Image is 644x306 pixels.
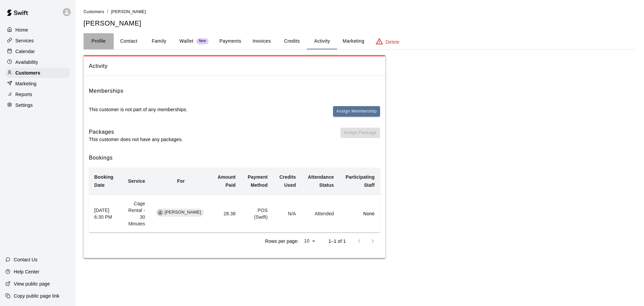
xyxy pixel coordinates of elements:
p: Home [15,27,28,33]
a: Marketing [5,79,70,89]
p: This customer does not have any packages. [89,136,183,143]
p: Rows per page: [265,238,299,245]
a: Reports [5,89,70,99]
p: This customer is not part of any memberships. [89,106,187,113]
p: Calendar [15,48,35,55]
h5: [PERSON_NAME] [84,19,636,28]
button: Marketing [337,33,370,49]
b: For [177,178,185,184]
b: Credits Used [279,174,296,188]
a: Services [5,36,70,46]
p: Customers [15,70,40,76]
button: Contact [114,33,144,49]
span: [PERSON_NAME] [111,9,146,14]
p: Contact Us [14,256,38,263]
nav: breadcrumb [84,8,636,15]
b: Booking Date [94,174,113,188]
li: / [107,8,108,15]
td: POS (Swift) [241,194,273,232]
a: Settings [5,100,70,110]
p: Services [15,37,34,44]
th: [DATE] 6:30 PM [89,194,120,232]
h6: Memberships [89,87,123,95]
table: simple table [89,168,380,232]
span: New [196,39,209,43]
p: Availability [15,59,38,65]
p: Marketing [15,80,37,87]
a: Customers [84,9,104,14]
span: [PERSON_NAME] [162,209,204,216]
p: 1–1 of 1 [328,238,346,245]
a: Calendar [5,46,70,56]
span: Activity [89,62,380,71]
a: Home [5,25,70,35]
td: N/A [273,194,301,232]
button: Payments [214,33,247,49]
span: Customers [84,9,104,14]
td: 28.38 [211,194,241,232]
td: Attended [301,194,339,232]
button: Activity [307,33,337,49]
p: Delete [386,39,399,45]
p: View public page [14,280,50,287]
h6: Packages [89,128,183,136]
h6: Bookings [89,154,380,162]
b: Payment Method [248,174,268,188]
p: Reports [15,91,32,98]
button: Assign Membership [333,106,380,117]
p: Copy public page link [14,293,59,299]
b: Attendance Status [308,174,334,188]
td: Cage Rental - 30 Minutes [120,194,150,232]
button: Invoices [247,33,277,49]
button: Profile [84,33,114,49]
p: Help Center [14,268,39,275]
div: 10 [301,236,318,246]
div: basic tabs example [84,33,636,49]
button: Credits [277,33,307,49]
button: Family [144,33,174,49]
a: Customers [5,68,70,78]
b: Service [128,178,145,184]
p: Settings [15,102,33,108]
b: Participating Staff [345,174,375,188]
a: Availability [5,57,70,67]
b: Amount Paid [218,174,236,188]
p: Wallet [179,38,194,45]
div: Seth Cody [157,210,163,216]
p: None [345,210,375,217]
span: You don't have any packages [340,128,380,143]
